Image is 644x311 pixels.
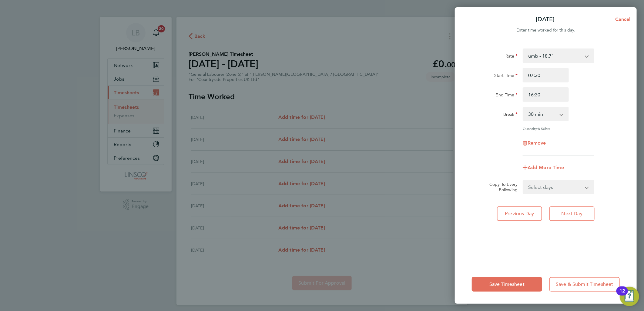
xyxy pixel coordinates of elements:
button: Remove [523,141,546,145]
div: 12 [619,291,625,299]
span: Remove [528,140,546,146]
div: Enter time worked for this day. [455,27,637,34]
button: Open Resource Center, 12 new notifications [620,287,639,306]
button: Save Timesheet [472,277,542,292]
span: Next Day [562,211,582,217]
span: Previous Day [505,211,534,217]
button: Previous Day [497,206,542,221]
label: Start Time [494,73,518,80]
button: Save & Submit Timesheet [549,277,620,292]
button: Cancel [605,13,637,25]
button: Add More Time [523,165,564,170]
label: Rate [505,53,518,61]
input: E.g. 08:00 [523,68,569,82]
span: 8.50 [538,126,545,131]
span: Save Timesheet [489,281,525,287]
button: Next Day [549,206,595,221]
span: Save & Submit Timesheet [556,281,613,287]
span: Add More Time [528,165,564,170]
label: Copy To Every Following [485,182,518,192]
label: Break [503,112,518,119]
p: [DATE] [536,15,555,24]
label: End Time [496,92,518,99]
span: Cancel [613,16,631,22]
input: E.g. 18:00 [523,87,569,102]
div: Quantity: hrs [523,126,594,131]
